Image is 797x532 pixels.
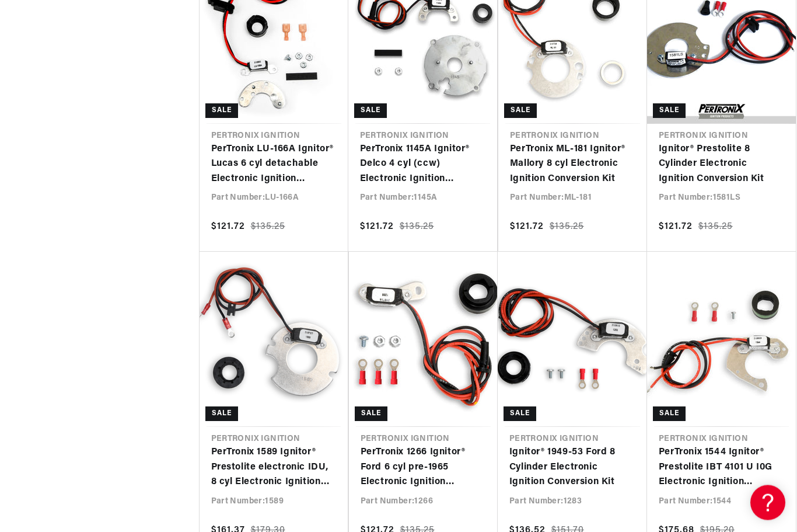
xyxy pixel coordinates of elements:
a: PerTronix 1145A Ignitor® Delco 4 cyl (ccw) Electronic Ignition Conversion Kit [360,142,485,187]
a: PerTronix LU-166A Ignitor® Lucas 6 cyl detachable Electronic Ignition Conversion Kit [211,142,337,187]
a: Ignitor® 1949-53 Ford 8 Cylinder Electronic Ignition Conversion Kit [509,446,635,491]
a: PerTronix 1266 Ignitor® Ford 6 cyl pre-1965 Electronic Ignition Conversion Kit [361,446,486,491]
a: Ignitor® Prestolite 8 Cylinder Electronic Ignition Conversion Kit [659,142,784,187]
a: PerTronix ML-181 Ignitor® Mallory 8 cyl Electronic Ignition Conversion Kit [510,142,635,187]
a: PerTronix 1589 Ignitor® Prestolite electronic IDU, 8 cyl Electronic Ignition Conversion Kit [211,446,336,491]
a: PerTronix 1544 Ignitor® Prestolite IBT 4101 U I0G Electronic Ignition Conversion Kit [659,446,784,491]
